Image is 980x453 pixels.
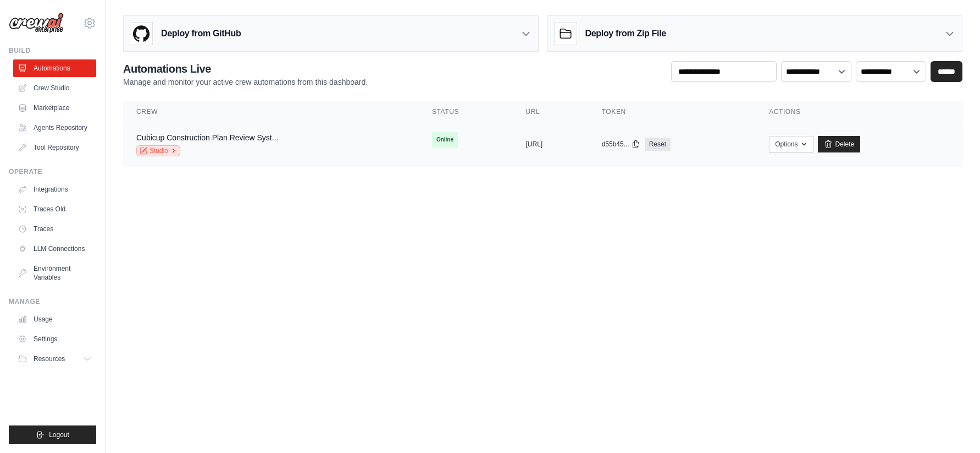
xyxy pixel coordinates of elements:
a: Automations [13,59,96,77]
a: Reset [645,138,671,151]
th: Status [419,101,513,123]
h3: Deploy from GitHub [161,27,241,40]
div: Manage [9,297,96,306]
h3: Deploy from Zip File [585,27,666,40]
a: LLM Connections [13,240,96,258]
a: Traces Old [13,200,96,218]
a: Traces [13,220,96,238]
button: d55b45... [602,140,640,149]
a: Settings [13,330,96,348]
button: Resources [13,350,96,368]
a: Tool Repository [13,139,96,156]
a: Crew Studio [13,79,96,97]
th: Crew [123,101,419,123]
a: Integrations [13,181,96,198]
a: Agents Repository [13,119,96,137]
a: Environment Variables [13,260,96,286]
button: Options [769,136,813,152]
img: Logo [9,13,64,34]
th: Token [589,101,756,123]
img: GitHub Logo [130,23,152,45]
button: Logout [9,425,96,444]
a: Delete [818,136,860,152]
iframe: Chat Widget [925,400,980,453]
h2: Automations Live [123,61,368,77]
a: Usage [13,310,96,328]
th: URL [513,101,589,123]
a: Marketplace [13,99,96,117]
span: Resources [34,354,65,363]
span: Online [432,132,458,148]
div: Operate [9,167,96,176]
th: Actions [756,101,962,123]
a: Studio [136,145,180,156]
p: Manage and monitor your active crew automations from this dashboard. [123,77,368,88]
span: Logout [49,430,69,439]
div: Build [9,46,96,55]
a: Cubicup Construction Plan Review Syst... [136,133,278,142]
